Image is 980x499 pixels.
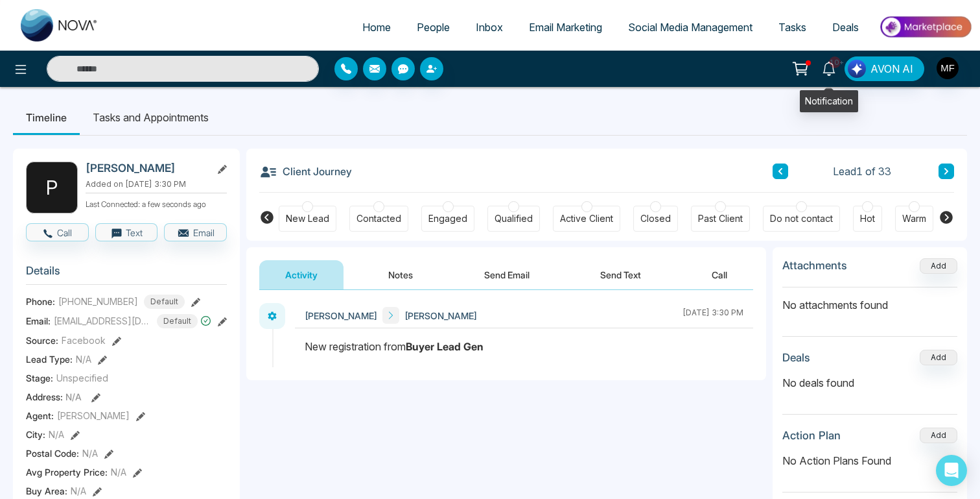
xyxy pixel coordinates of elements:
[920,428,957,443] button: Add
[833,164,891,179] span: Lead 1 of 33
[26,223,89,241] button: Call
[765,15,819,40] a: Tasks
[800,90,858,112] div: Notification
[686,260,753,289] button: Call
[845,56,924,81] button: AVON AI
[49,428,64,441] span: N/A
[529,21,602,34] span: Email Marketing
[80,100,222,135] li: Tasks and Appointments
[26,409,54,422] span: Agent:
[404,309,477,323] span: [PERSON_NAME]
[628,21,752,34] span: Social Media Management
[71,484,86,498] span: N/A
[782,351,810,364] h3: Deals
[829,56,841,68] span: 10+
[26,162,78,213] div: P
[26,314,51,328] span: Email:
[428,212,467,225] div: Engaged
[782,259,847,272] h3: Attachments
[832,21,859,34] span: Deals
[57,409,130,422] span: [PERSON_NAME]
[417,21,450,34] span: People
[770,212,833,225] div: Do not contact
[86,196,227,210] p: Last Connected: a few seconds ago
[936,455,967,486] div: Open Intercom Messenger
[157,314,198,328] span: Default
[640,212,671,225] div: Closed
[26,371,53,385] span: Stage:
[682,307,743,324] div: [DATE] 3:30 PM
[26,428,45,441] span: City :
[516,15,615,40] a: Email Marketing
[65,391,82,402] span: N/A
[76,352,91,366] span: N/A
[95,223,158,241] button: Text
[26,334,58,347] span: Source:
[615,15,765,40] a: Social Media Management
[86,162,206,175] h2: [PERSON_NAME]
[259,162,352,181] h3: Client Journey
[404,15,463,40] a: People
[305,309,377,323] span: [PERSON_NAME]
[26,264,227,284] h3: Details
[362,21,391,34] span: Home
[698,212,743,225] div: Past Client
[778,21,806,34] span: Tasks
[920,350,957,365] button: Add
[782,375,957,391] p: No deals found
[782,287,957,313] p: No attachments found
[356,212,401,225] div: Contacted
[574,260,667,289] button: Send Text
[26,390,82,404] span: Address:
[463,15,516,40] a: Inbox
[902,212,926,225] div: Warm
[860,212,875,225] div: Hot
[58,295,138,308] span: [PHONE_NUMBER]
[82,446,98,460] span: N/A
[920,258,957,274] button: Add
[782,429,841,442] h3: Action Plan
[259,260,344,289] button: Activity
[26,295,55,308] span: Phone:
[56,371,108,385] span: Unspecified
[920,260,957,271] span: Add
[26,465,108,479] span: Avg Property Price :
[495,212,533,225] div: Qualified
[286,212,329,225] div: New Lead
[111,465,126,479] span: N/A
[362,260,439,289] button: Notes
[26,352,73,366] span: Lead Type:
[848,60,866,78] img: Lead Flow
[813,56,845,79] a: 10+
[26,446,79,460] span: Postal Code :
[878,12,972,42] img: Market-place.gif
[144,295,185,309] span: Default
[13,100,80,135] li: Timeline
[819,15,872,40] a: Deals
[476,21,503,34] span: Inbox
[86,178,227,190] p: Added on [DATE] 3:30 PM
[54,314,151,328] span: [EMAIL_ADDRESS][DOMAIN_NAME]
[458,260,555,289] button: Send Email
[164,223,227,241] button: Email
[560,212,613,225] div: Active Client
[21,9,99,42] img: Nova CRM Logo
[26,484,67,498] span: Buy Area :
[782,453,957,469] p: No Action Plans Found
[870,61,913,77] span: AVON AI
[349,15,404,40] a: Home
[62,334,106,347] span: Facebook
[937,57,959,79] img: User Avatar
